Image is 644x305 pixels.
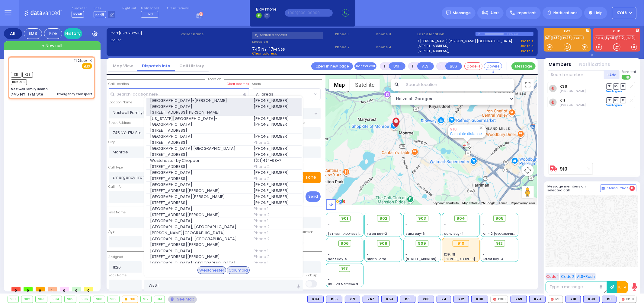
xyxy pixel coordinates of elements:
[379,241,387,247] span: 908
[328,222,330,227] span: -
[11,72,21,78] span: K11
[109,88,249,100] input: Search location here
[484,62,502,70] button: Covered
[559,84,567,89] a: K39
[496,241,503,247] span: 912
[24,9,64,17] img: Logo
[150,152,246,158] span: [STREET_ADDRESS]
[150,230,246,242] span: [PERSON_NAME][GEOGRAPHIC_DATA] [GEOGRAPHIC_DATA]-[GEOGRAPHIC_DATA]
[345,296,360,303] div: BLS
[254,218,298,224] span: Phone 1
[464,62,482,70] button: Code-1
[520,39,533,44] a: Use this
[111,38,179,43] label: Caller:
[405,231,425,236] span: Sanz Bay-6
[307,296,324,303] div: BLS
[367,231,387,236] span: Forest Bay-2
[109,121,132,125] label: Street Address
[252,88,321,100] span: All areas
[444,252,455,257] span: K39, K11
[418,296,434,303] div: BLS
[327,197,347,205] img: Google
[167,7,190,10] label: Fire units on call
[254,188,298,194] span: [PHONE_NUMBER]
[11,87,48,91] div: Nestwell Family Health
[483,257,503,261] span: Forest Bay-3
[8,296,18,303] div: 901
[559,98,565,102] a: K11
[559,102,586,107] span: Shlome Tyrnauer
[522,164,534,176] button: Map camera controls
[75,58,88,63] span: 11:26 AM
[168,296,197,303] div: See map
[252,46,285,51] span: 745 NY-17M Ste
[94,11,106,18] span: K-48
[546,273,559,280] button: Code 1
[57,92,92,96] div: Emergency Transport
[593,30,640,34] label: KJFD
[181,32,250,37] label: Caller name
[150,194,246,200] span: [GEOGRAPHIC_DATA][PERSON_NAME]
[576,273,596,280] button: ALS-Rush
[595,36,604,40] a: KJFD
[444,257,501,261] span: [STREET_ADDRESS][PERSON_NAME]
[254,121,298,127] span: [PHONE_NUMBER]
[545,36,552,40] a: K11
[620,97,626,103] span: TR
[400,296,415,303] div: BLS
[418,241,426,247] span: 909
[254,146,298,152] span: [PHONE_NUMBER]
[548,296,563,303] div: M8
[109,273,127,278] label: Back Home
[483,231,528,236] span: AT - 2 [GEOGRAPHIC_DATA]
[150,127,246,134] span: [STREET_ADDRESS]
[79,296,91,303] div: 906
[560,273,575,280] button: Code 2
[483,222,485,227] span: -
[197,266,226,274] div: Westchester
[367,252,369,257] span: -
[254,224,298,230] span: Phone 2
[109,184,122,189] label: Call Info
[551,298,554,301] img: red-radio-icon.svg
[144,280,303,291] input: Search hospital
[254,170,298,176] span: [PHONE_NUMBER]
[93,296,105,303] div: 908
[600,184,636,192] button: Internal Chat 0
[60,287,69,291] span: 0
[367,248,369,252] span: -
[457,215,465,222] span: 904
[122,296,138,303] div: 910
[137,63,175,69] a: Dispatch info
[252,51,277,56] span: Clear address
[252,89,312,99] span: All areas
[602,296,617,303] div: K11
[491,296,508,303] div: FD18
[150,109,246,115] span: [STREET_ADDRESS][PERSON_NAME]
[363,296,379,303] div: BLS
[529,296,546,303] div: K23
[345,296,360,303] div: K71
[520,49,533,54] a: Use this
[613,83,619,89] span: SO
[150,188,246,194] span: [STREET_ADDRESS][PERSON_NAME]
[626,36,635,40] a: FD19
[254,200,298,206] span: [PHONE_NUMBER]
[335,45,374,50] span: Phone 2
[579,61,610,68] button: Notifications
[311,62,353,70] a: Open in new page
[150,170,246,176] span: [GEOGRAPHIC_DATA]
[583,296,600,303] div: BLS
[471,296,488,303] div: K101
[256,7,276,12] span: BRIA Phone
[150,140,246,146] span: [STREET_ADDRESS]
[622,70,636,74] span: Send text
[254,206,298,212] span: Phone 1
[254,164,298,170] span: Phone 2
[471,296,488,303] div: BLS
[544,30,591,34] label: EMS
[11,287,21,291] span: 0
[256,91,273,97] span: All areas
[522,79,534,91] button: Toggle fullscreen view
[150,212,246,218] span: [STREET_ADDRESS][PERSON_NAME]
